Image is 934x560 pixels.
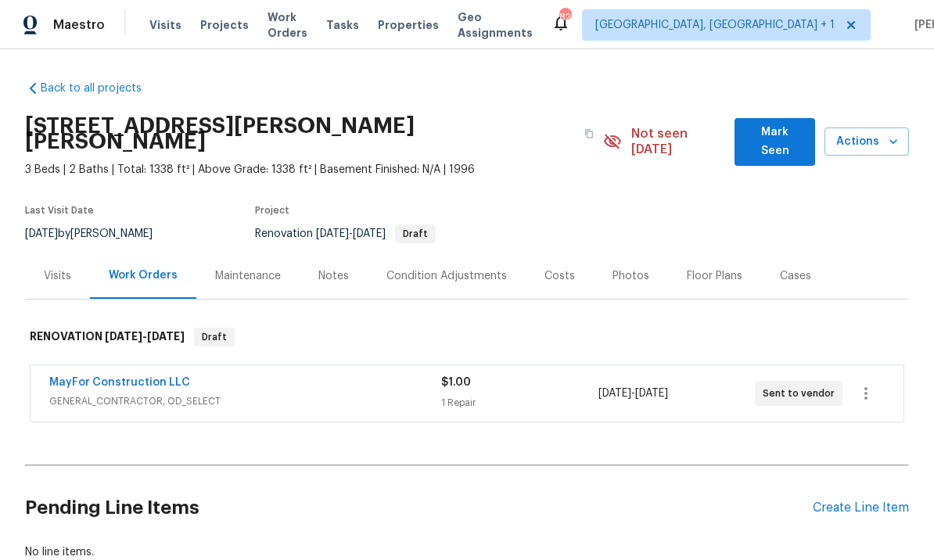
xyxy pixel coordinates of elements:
span: [DATE] [25,228,58,239]
div: Cases [780,268,811,284]
span: - [316,228,386,239]
span: - [105,331,185,342]
span: Project [255,206,289,215]
span: - [598,386,668,401]
span: $1.00 [441,377,471,388]
h6: RENOVATION [30,328,185,346]
div: Costs [544,268,575,284]
button: Mark Seen [735,118,815,166]
div: 1 Repair [441,395,598,411]
div: RENOVATION [DATE]-[DATE]Draft [25,312,909,362]
button: Actions [824,127,909,156]
div: Work Orders [109,267,178,283]
span: Mark Seen [747,123,803,161]
span: 3 Beds | 2 Baths | Total: 1338 ft² | Above Grade: 1338 ft² | Basement Finished: N/A | 1996 [25,162,603,178]
span: Work Orders [268,9,307,41]
h2: Pending Line Items [25,472,813,544]
div: No line items. [25,544,909,560]
span: [DATE] [598,388,631,399]
span: [DATE] [353,228,386,239]
span: Tasks [326,20,359,31]
div: by [PERSON_NAME] [25,224,171,243]
span: GENERAL_CONTRACTOR, OD_SELECT [49,393,441,409]
div: Photos [612,268,649,284]
span: Actions [837,132,896,152]
span: [DATE] [147,331,185,342]
a: Back to all projects [25,81,175,96]
span: Projects [200,17,249,33]
span: Geo Assignments [458,9,533,41]
span: [DATE] [316,228,349,239]
button: Copy Address [575,120,603,148]
div: Visits [44,268,71,284]
span: Properties [378,17,439,33]
div: Condition Adjustments [386,268,507,284]
span: Draft [196,329,233,345]
span: Renovation [255,228,436,239]
span: Sent to vendor [763,386,841,401]
h2: [STREET_ADDRESS][PERSON_NAME][PERSON_NAME] [25,118,575,149]
div: 82 [559,9,570,25]
span: Draft [397,229,434,239]
span: Last Visit Date [25,206,94,215]
span: [DATE] [635,388,668,399]
div: Notes [318,268,349,284]
span: [DATE] [105,331,142,342]
div: Floor Plans [687,268,742,284]
span: Not seen [DATE] [631,126,726,157]
div: Create Line Item [813,501,909,515]
span: Maestro [53,17,105,33]
div: Maintenance [215,268,281,284]
span: [GEOGRAPHIC_DATA], [GEOGRAPHIC_DATA] + 1 [595,17,835,33]
span: Visits [149,17,181,33]
a: MayFor Construction LLC [49,377,190,388]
